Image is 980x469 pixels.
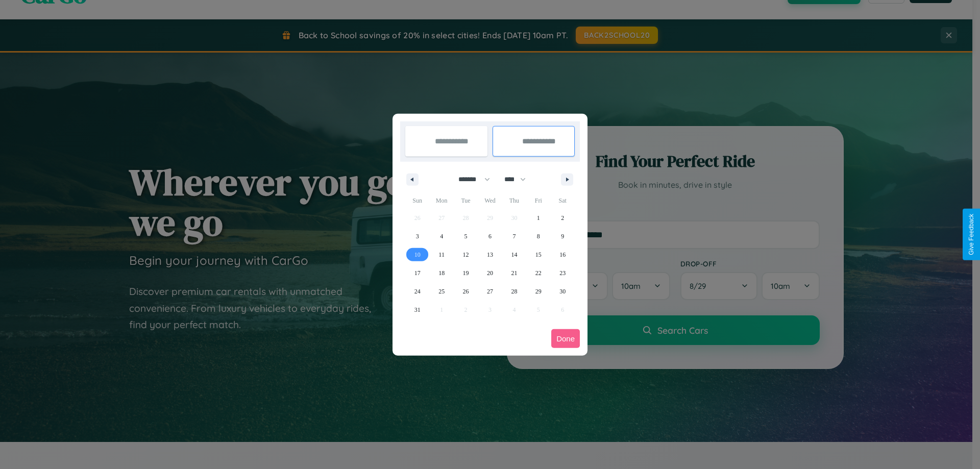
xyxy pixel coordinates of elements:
button: 15 [526,245,550,264]
button: 6 [478,227,502,245]
span: 14 [511,245,517,264]
span: 24 [414,282,421,301]
span: 10 [414,245,421,264]
span: 8 [537,227,540,245]
button: 20 [478,264,502,282]
span: 1 [537,209,540,227]
button: 8 [526,227,550,245]
div: Give Feedback [968,214,975,255]
span: 3 [416,227,419,245]
span: 21 [511,264,517,282]
button: 12 [454,245,478,264]
span: 2 [561,209,564,227]
span: 31 [414,301,421,319]
button: 13 [478,245,502,264]
span: 6 [488,227,492,245]
button: 23 [551,264,575,282]
span: Tue [454,192,478,209]
button: 2 [551,209,575,227]
span: 9 [561,227,564,245]
span: 27 [487,282,493,301]
span: 19 [463,264,469,282]
span: 29 [535,282,542,301]
span: 26 [463,282,469,301]
span: 5 [464,227,468,245]
button: 29 [526,282,550,301]
button: 25 [429,282,453,301]
button: Done [551,329,580,348]
button: 24 [405,282,429,301]
span: 11 [438,245,445,264]
button: 10 [405,245,429,264]
button: 4 [429,227,453,245]
button: 11 [429,245,453,264]
span: 12 [463,245,469,264]
button: 18 [429,264,453,282]
span: Fri [526,192,550,209]
span: Wed [478,192,502,209]
span: Mon [429,192,453,209]
span: 22 [535,264,542,282]
span: 15 [535,245,542,264]
span: 23 [559,264,566,282]
button: 1 [526,209,550,227]
button: 7 [502,227,526,245]
span: 20 [487,264,493,282]
button: 16 [551,245,575,264]
button: 26 [454,282,478,301]
button: 28 [502,282,526,301]
button: 31 [405,301,429,319]
button: 21 [502,264,526,282]
span: 13 [487,245,493,264]
span: Sun [405,192,429,209]
span: Thu [502,192,526,209]
button: 22 [526,264,550,282]
span: 28 [511,282,517,301]
button: 27 [478,282,502,301]
span: Sat [551,192,575,209]
span: 4 [440,227,443,245]
button: 19 [454,264,478,282]
span: 7 [512,227,516,245]
span: 16 [559,245,566,264]
button: 9 [551,227,575,245]
span: 18 [438,264,445,282]
button: 5 [454,227,478,245]
button: 17 [405,264,429,282]
button: 3 [405,227,429,245]
button: 30 [551,282,575,301]
span: 30 [559,282,566,301]
span: 25 [438,282,445,301]
span: 17 [414,264,421,282]
button: 14 [502,245,526,264]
